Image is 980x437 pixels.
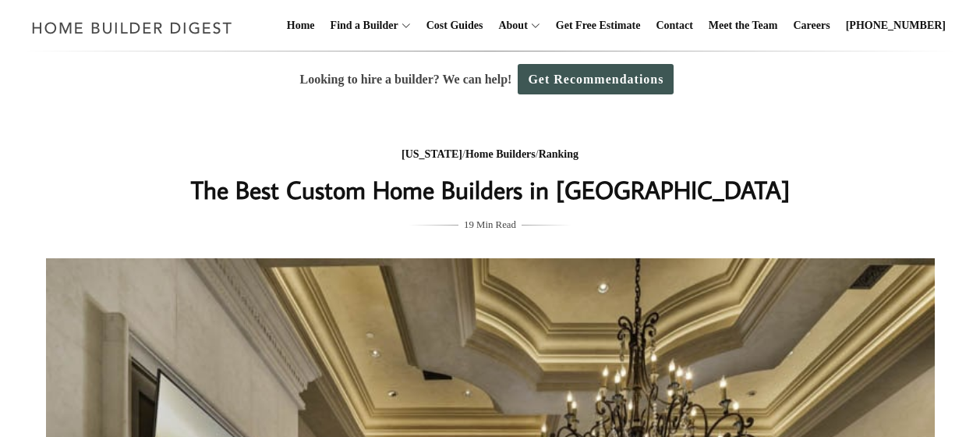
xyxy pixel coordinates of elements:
a: Home [281,1,321,51]
a: Contact [649,1,699,51]
img: Home Builder Digest [25,12,239,43]
a: Get Recommendations [518,64,674,94]
a: Find a Builder [324,1,398,51]
a: Careers [787,1,837,51]
a: [US_STATE] [402,148,462,160]
a: About [492,1,527,51]
a: Meet the Team [702,1,784,51]
div: / / [179,145,801,165]
a: Cost Guides [420,1,490,51]
a: [PHONE_NUMBER] [840,1,952,51]
span: 19 Min Read [464,216,516,233]
a: Ranking [539,148,578,160]
a: Home Builders [465,148,536,160]
h1: The Best Custom Home Builders in [GEOGRAPHIC_DATA] [179,171,801,208]
a: Get Free Estimate [550,1,647,51]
